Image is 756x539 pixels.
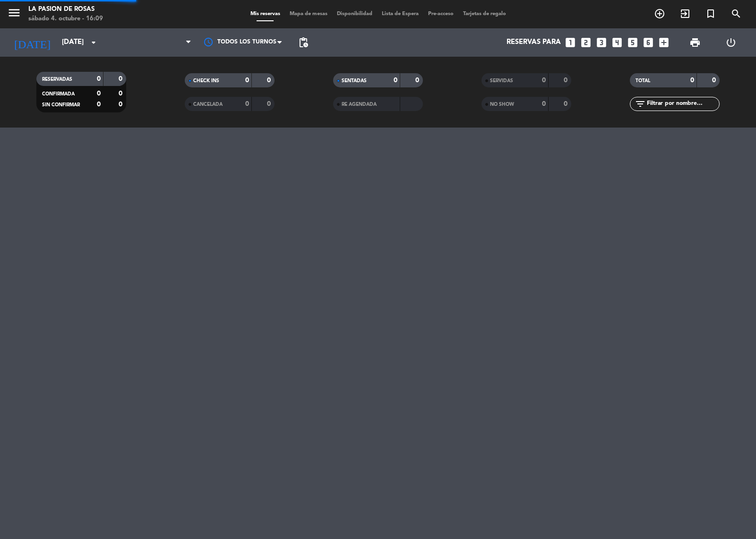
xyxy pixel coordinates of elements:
[542,101,546,107] strong: 0
[193,102,223,107] span: CANCELADA
[7,32,57,53] i: [DATE]
[88,37,99,48] i: arrow_drop_down
[28,14,103,24] div: sábado 4. octubre - 16:09
[97,101,101,108] strong: 0
[490,102,514,107] span: NO SHOW
[713,28,749,57] div: LOG OUT
[394,77,397,84] strong: 0
[119,90,124,97] strong: 0
[342,78,367,83] span: SENTADAS
[580,36,592,49] i: looks_two
[490,78,513,83] span: SERVIDAS
[415,77,421,84] strong: 0
[595,36,608,49] i: looks_3
[690,77,694,84] strong: 0
[42,77,72,82] span: RESERVADAS
[458,11,511,17] span: Tarjetas de regalo
[97,90,101,97] strong: 0
[298,37,309,48] span: pending_actions
[646,99,719,109] input: Filtrar por nombre...
[654,8,665,19] i: add_circle_outline
[564,101,569,107] strong: 0
[245,101,249,107] strong: 0
[542,77,546,84] strong: 0
[42,92,75,96] span: CONFIRMADA
[28,5,103,14] div: La Pasion de Rosas
[342,102,377,107] span: RE AGENDADA
[635,98,646,110] i: filter_list
[267,101,273,107] strong: 0
[42,103,80,107] span: SIN CONFIRMAR
[507,38,561,47] span: Reservas para
[332,11,377,17] span: Disponibilidad
[246,11,285,17] span: Mis reservas
[730,8,742,19] i: search
[285,11,332,17] span: Mapa de mesas
[705,8,716,19] i: turned_in_not
[627,36,639,49] i: looks_5
[7,6,21,23] button: menu
[377,11,423,17] span: Lista de Espera
[642,36,654,49] i: looks_6
[7,6,21,20] i: menu
[119,101,124,108] strong: 0
[636,78,650,83] span: TOTAL
[725,37,737,48] i: power_settings_new
[658,36,670,49] i: add_box
[611,36,623,49] i: looks_4
[679,8,691,19] i: exit_to_app
[564,77,569,84] strong: 0
[689,37,701,48] span: print
[97,76,101,82] strong: 0
[245,77,249,84] strong: 0
[119,76,124,82] strong: 0
[712,77,718,84] strong: 0
[423,11,458,17] span: Pre-acceso
[193,78,219,83] span: CHECK INS
[564,36,576,49] i: looks_one
[267,77,273,84] strong: 0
